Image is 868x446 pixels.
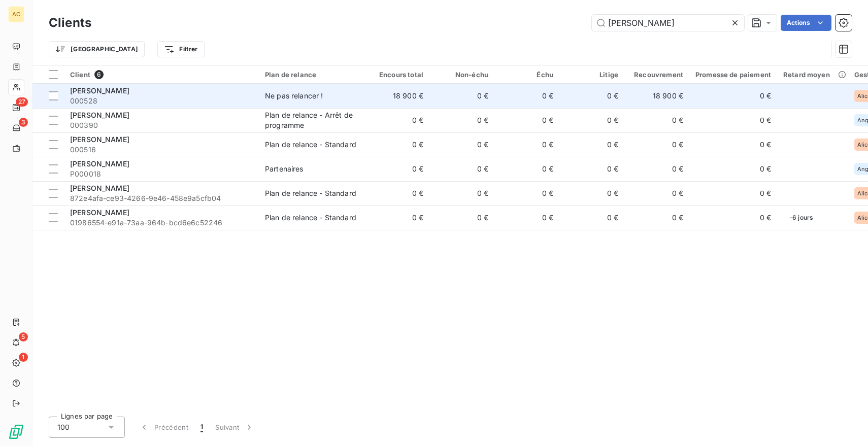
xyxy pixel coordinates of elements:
span: 1 [201,422,203,432]
td: 0 € [689,84,777,108]
td: 0 € [624,157,689,181]
td: 0 € [624,132,689,157]
div: Encours total [371,71,423,79]
span: 5 [19,332,28,341]
span: 000516 [70,145,253,155]
div: Plan de relance - Standard [265,140,356,150]
div: Échu [500,71,553,79]
td: 0 € [624,108,689,132]
td: 0 € [559,84,624,108]
td: 0 € [559,181,624,205]
div: Litige [565,71,618,79]
td: 0 € [689,205,777,230]
td: 0 € [624,205,689,230]
span: [PERSON_NAME] [70,159,129,168]
div: Partenaires [265,164,304,174]
td: 0 € [689,157,777,181]
td: 0 € [429,84,494,108]
td: 0 € [429,181,494,205]
span: 27 [16,97,28,107]
button: 1 [194,417,209,438]
td: 0 € [494,132,559,157]
span: [PERSON_NAME] [70,184,129,192]
span: 000528 [70,96,253,106]
span: [PERSON_NAME] [70,111,129,119]
button: Actions [781,15,831,31]
td: 0 € [364,108,429,132]
iframe: Intercom live chat [833,411,858,436]
td: 0 € [494,108,559,132]
div: AC [8,6,24,22]
input: Rechercher [592,15,744,31]
span: 3 [19,118,28,127]
td: 0 € [364,205,429,230]
button: [GEOGRAPHIC_DATA] [49,41,145,57]
td: 0 € [429,157,494,181]
span: [PERSON_NAME] [70,135,129,144]
div: Retard moyen [783,71,842,79]
div: Plan de relance - Standard [265,213,356,223]
td: 0 € [559,132,624,157]
td: 0 € [494,84,559,108]
td: 18 900 € [364,84,429,108]
span: 1 [19,353,28,362]
div: Recouvrement [630,71,683,79]
button: Suivant [209,417,260,438]
span: [PERSON_NAME] [70,86,129,95]
span: 100 [57,422,70,432]
span: 6 [94,70,104,79]
td: 0 € [624,181,689,205]
span: 01986554-e91a-73aa-964b-bcd6e6c52246 [70,218,253,228]
span: P000018 [70,169,253,179]
td: 0 € [559,108,624,132]
td: 0 € [689,132,777,157]
td: 0 € [559,205,624,230]
div: Plan de relance - Standard [265,188,356,198]
div: Promesse de paiement [695,71,771,79]
td: 0 € [559,157,624,181]
td: 0 € [494,181,559,205]
span: -6 jours [783,210,819,225]
div: Non-échu [436,71,488,79]
td: 0 € [689,108,777,132]
span: Client [70,71,90,79]
td: 0 € [689,181,777,205]
td: 0 € [429,132,494,157]
span: 000390 [70,120,253,130]
span: [PERSON_NAME] [70,208,129,217]
td: 0 € [364,181,429,205]
span: 872e4afa-ce93-4266-9e46-458e9a5cfb04 [70,193,253,203]
td: 0 € [364,157,429,181]
td: 18 900 € [624,84,689,108]
td: 0 € [494,157,559,181]
h3: Clients [49,14,91,32]
td: 0 € [494,205,559,230]
td: 0 € [429,108,494,132]
div: Plan de relance - Arrêt de programme [265,110,358,130]
td: 0 € [429,205,494,230]
button: Filtrer [157,41,204,57]
img: Logo LeanPay [8,424,24,440]
td: 0 € [364,132,429,157]
div: Ne pas relancer ! [265,91,323,101]
button: Précédent [133,417,194,438]
div: Plan de relance [265,71,358,79]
